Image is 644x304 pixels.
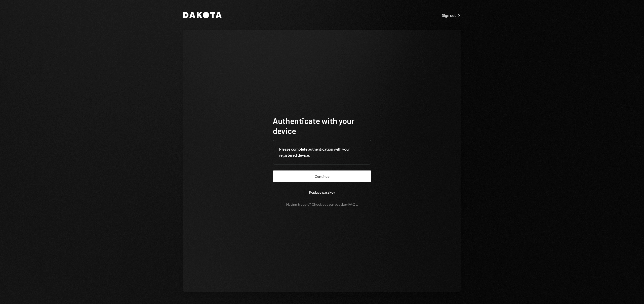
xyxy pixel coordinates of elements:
div: Sign out [442,13,461,18]
a: passkey FAQs [335,202,357,207]
button: Replace passkey [273,186,371,198]
div: Please complete authentication with your registered device. [279,146,365,158]
button: Continue [273,170,371,182]
div: Having trouble? Check out our . [286,202,358,206]
h1: Authenticate with your device [273,116,371,136]
a: Sign out [442,12,461,18]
